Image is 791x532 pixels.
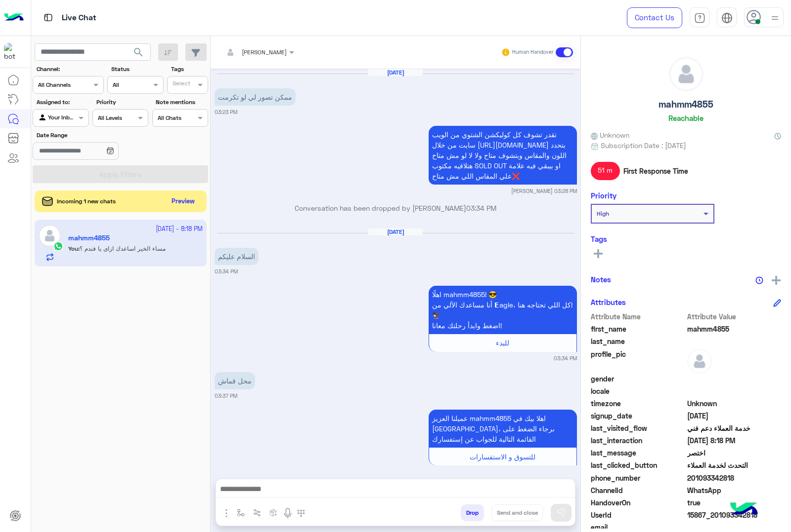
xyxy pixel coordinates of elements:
[512,48,554,56] small: Human Handover
[694,12,705,24] img: tab
[466,204,496,212] span: 03:34 PM
[368,228,423,235] h6: [DATE]
[368,69,423,76] h6: [DATE]
[687,411,782,421] span: 2024-09-27T16:53:17.345Z
[769,12,781,24] img: profile
[215,267,238,275] small: 03:34 PM
[127,43,151,65] button: search
[265,504,282,521] button: create order
[659,99,713,110] h5: mahmm4855
[215,203,577,213] p: Conversation has been dropped by [PERSON_NAME]
[42,11,54,24] img: tab
[687,473,782,483] span: 201093342818
[687,324,782,334] span: mahmm4855
[591,448,685,458] span: last_message
[429,126,577,185] p: 11/3/2025, 3:28 PM
[429,410,577,448] p: 11/10/2025, 3:37 PM
[432,130,567,180] span: تقدر تشوف كل كوليكشن الشتوي من الويب سايت من خلال [URL][DOMAIN_NAME] بتحدد اللون والمقاس وبتشوف م...
[727,493,761,527] img: hulul-logo.png
[591,485,685,495] span: ChannelId
[62,11,96,25] p: Live Chat
[591,497,685,508] span: HandoverOn
[33,165,208,183] button: Apply Filters
[591,162,620,180] span: 51 m
[297,509,305,517] img: make a call
[591,473,685,483] span: phone_number
[554,468,577,476] small: 03:37 PM
[687,460,782,470] span: التحدث لخدمة العملاء
[496,339,509,347] span: للبدء
[591,130,629,140] span: Unknown
[171,65,207,74] label: Tags
[591,423,685,433] span: last_visited_flow
[215,88,296,106] p: 11/3/2025, 3:23 PM
[591,349,685,372] span: profile_pic
[687,510,782,520] span: 15867_201093342818
[591,298,626,306] h6: Attributes
[96,98,147,107] label: Priority
[772,276,781,285] img: add
[269,509,277,517] img: create order
[4,43,22,61] img: 713415422032625
[253,509,261,517] img: Trigger scenario
[57,197,116,206] span: Incoming 1 new chats
[591,275,611,284] h6: Notes
[215,392,237,400] small: 03:37 PM
[687,423,782,433] span: خدمة العملاء دعم فني
[215,108,237,116] small: 03:23 PM
[591,191,616,200] h6: Priority
[591,324,685,334] span: first_name
[591,336,685,346] span: last_name
[249,504,265,521] button: Trigger scenario
[668,114,703,122] h6: Reachable
[687,497,782,508] span: true
[690,7,709,28] a: tab
[591,411,685,421] span: signup_date
[556,508,566,518] img: send message
[591,386,685,396] span: locale
[282,507,294,519] img: send voice note
[687,349,712,374] img: defaultAdmin.png
[591,510,685,520] span: UserId
[470,453,535,461] span: للتسوق و الاستفسارات
[591,435,685,446] span: last_interaction
[491,504,543,521] button: Send and close
[429,286,577,334] p: 11/10/2025, 3:34 PM
[37,65,103,74] label: Channel:
[687,311,782,322] span: Attribute Value
[687,485,782,495] span: 2
[669,57,703,91] img: defaultAdmin.png
[687,386,782,396] span: null
[755,276,763,284] img: notes
[168,194,199,209] button: Preview
[591,374,685,384] span: gender
[215,248,259,265] p: 11/10/2025, 3:34 PM
[591,311,685,322] span: Attribute Name
[627,7,682,28] a: Contact Us
[171,79,190,90] div: Select
[215,372,255,389] p: 11/10/2025, 3:37 PM
[220,507,232,519] img: send attachment
[591,234,781,243] h6: Tags
[461,504,484,521] button: Drop
[591,460,685,470] span: last_clicked_button
[721,12,733,24] img: tab
[511,187,577,195] small: [PERSON_NAME] 03:28 PM
[601,140,686,151] span: Subscription Date : [DATE]
[597,210,609,217] b: High
[623,166,688,176] span: First Response Time
[242,48,287,56] span: [PERSON_NAME]
[111,65,162,74] label: Status
[37,98,88,107] label: Assigned to:
[233,504,249,521] button: select flow
[237,509,245,517] img: select flow
[156,98,207,107] label: Note mentions
[37,131,147,140] label: Date Range
[4,7,24,28] img: Logo
[687,398,782,409] span: Unknown
[687,435,782,446] span: 2025-10-11T17:18:35.2663714Z
[687,374,782,384] span: null
[591,398,685,409] span: timezone
[554,354,577,362] small: 03:34 PM
[132,46,144,58] span: search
